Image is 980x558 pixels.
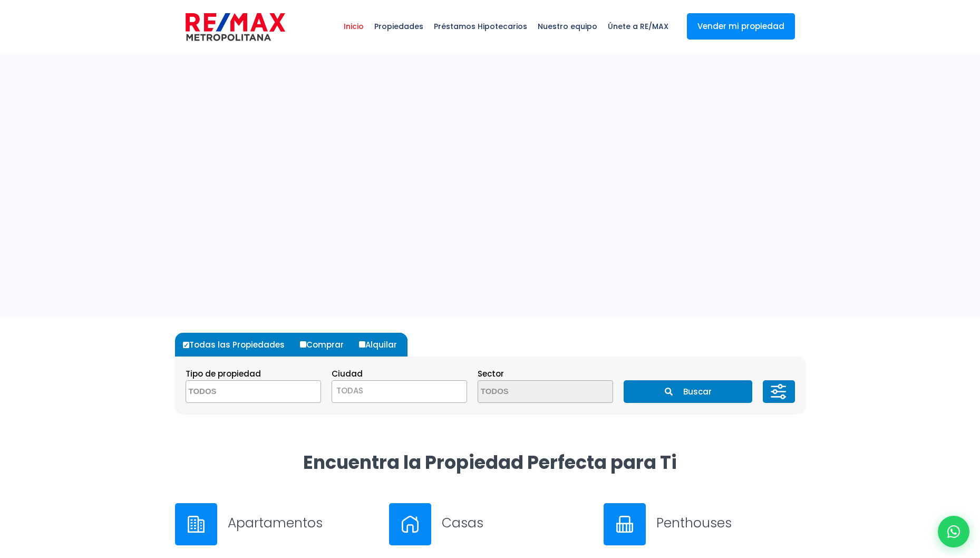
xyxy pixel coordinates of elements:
h3: Casas [442,514,591,532]
textarea: Search [186,381,288,403]
input: Alquilar [359,341,365,348]
span: Únete a RE/MAX [603,11,674,42]
label: Comprar [297,333,354,357]
button: Buscar [624,380,752,403]
span: Sector [478,368,504,379]
span: TODAS [332,380,467,403]
strong: Encuentra la Propiedad Perfecta para Ti [303,449,677,475]
h3: Penthouses [656,514,806,532]
h3: Apartamentos [228,514,377,532]
span: Ciudad [332,368,363,379]
span: TODAS [332,383,467,398]
a: Penthouses [604,503,806,545]
img: remax-metropolitana-logo [186,11,285,43]
a: Apartamentos [175,503,377,545]
textarea: Search [478,381,580,403]
input: Comprar [300,341,306,348]
span: Préstamos Hipotecarios [429,11,532,42]
label: Alquilar [356,333,407,357]
span: Tipo de propiedad [186,368,261,379]
input: Todas las Propiedades [183,342,189,348]
span: Propiedades [369,11,429,42]
span: Inicio [338,11,369,42]
a: Vender mi propiedad [687,13,795,40]
a: Casas [389,503,591,545]
label: Todas las Propiedades [180,333,295,357]
span: TODAS [336,385,363,396]
span: Nuestro equipo [532,11,603,42]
